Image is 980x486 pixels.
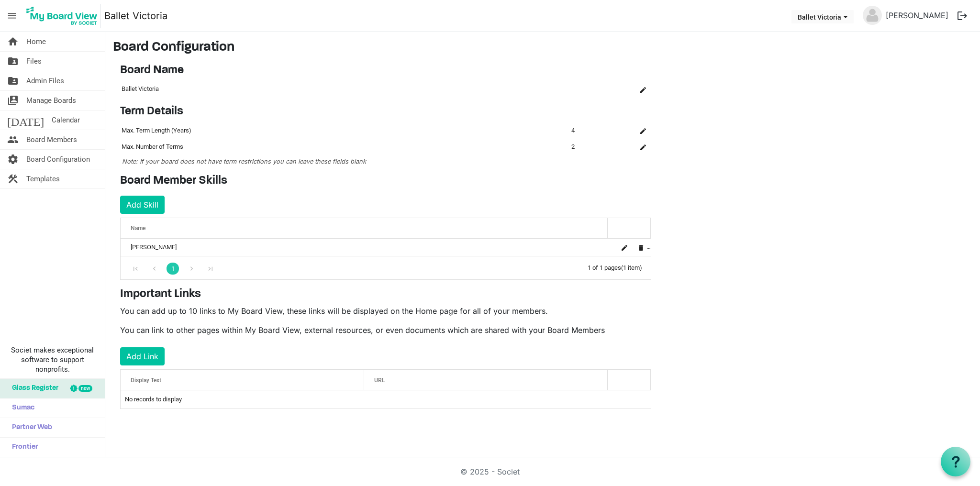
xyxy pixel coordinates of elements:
[113,40,972,56] h3: Board Configuration
[460,467,520,476] a: © 2025 - Societ
[588,264,621,271] span: 1 of 1 pages
[120,174,651,188] h4: Board Member Skills
[588,256,651,277] div: 1 of 1 pages (1 item)
[608,239,651,256] td: is Command column column header
[7,110,44,130] span: [DATE]
[7,52,19,71] span: folder_shared
[7,379,58,398] span: Glass Register
[120,64,651,77] h4: Board Name
[52,110,80,130] span: Calendar
[129,261,142,275] div: Go to first page
[120,196,165,214] button: Add Skill
[78,385,92,392] div: new
[26,130,77,149] span: Board Members
[570,122,608,139] td: 4 column header Name
[104,6,167,25] a: Ballet Victoria
[120,347,165,365] button: Add Link
[374,377,385,384] span: URL
[7,71,19,90] span: folder_shared
[120,287,651,301] h4: Important Links
[204,261,217,275] div: Go to last page
[7,130,19,149] span: people
[120,139,570,155] td: Max. Number of Terms column header Name
[131,377,161,384] span: Display Text
[7,438,38,457] span: Frontier
[618,81,651,97] td: is Command column column header
[608,122,651,139] td: is Command column column header
[26,150,90,169] span: Board Configuration
[636,140,650,154] button: Edit
[26,32,46,51] span: Home
[120,122,570,139] td: Max. Term Length (Years) column header Name
[26,91,76,110] span: Manage Boards
[148,261,161,275] div: Go to previous page
[7,150,19,169] span: settings
[570,139,608,155] td: 2 column header Name
[618,241,631,254] button: Edit
[121,390,651,409] td: No records to display
[952,6,972,26] button: logout
[608,139,651,155] td: is Command column column header
[882,6,952,25] a: [PERSON_NAME]
[7,91,19,110] span: switch_account
[185,261,198,275] div: Go to next page
[7,418,52,437] span: Partner Web
[7,32,19,51] span: home
[621,264,642,271] span: (1 item)
[636,124,650,137] button: Edit
[131,225,145,232] span: Name
[26,169,60,188] span: Templates
[121,239,608,256] td: Nicole Pelan column header Name
[26,52,42,71] span: Files
[120,324,651,336] p: You can link to other pages within My Board View, external resources, or even documents which are...
[3,7,21,25] span: menu
[4,345,100,374] span: Societ makes exceptional software to support nonprofits.
[26,71,64,90] span: Admin Files
[167,263,179,275] a: Goto Page 1
[635,241,648,254] button: Delete
[23,4,100,28] img: My Board View Logo
[120,105,651,119] h4: Term Details
[863,6,882,25] img: no-profile-picture.svg
[7,398,34,418] span: Sumac
[7,169,19,188] span: construction
[122,158,366,165] span: Note: If your board does not have term restrictions you can leave these fields blank
[23,4,104,28] a: My Board View Logo
[636,82,650,96] button: Edit
[120,305,651,317] p: You can add up to 10 links to My Board View, these links will be displayed on the Home page for a...
[791,10,854,23] button: Ballet Victoria dropdownbutton
[120,81,618,97] td: Ballet Victoria column header Name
